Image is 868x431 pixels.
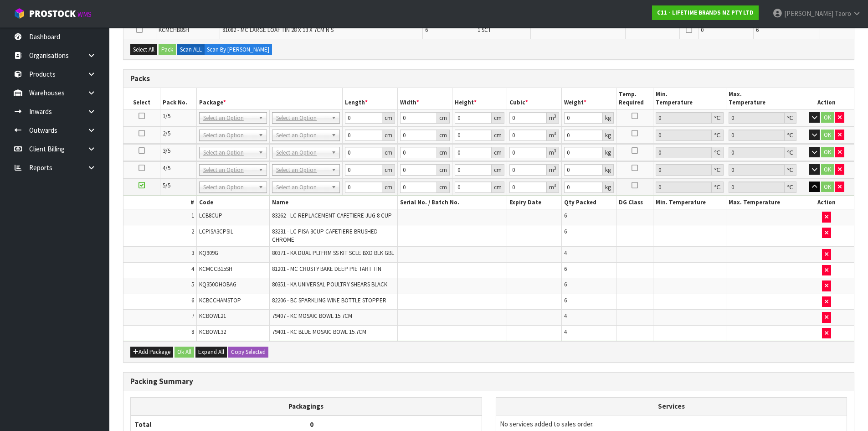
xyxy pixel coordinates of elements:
div: cm [437,164,450,176]
strong: C11 - LIFETIME BRANDS NZ PTY LTD [657,9,754,16]
th: Action [799,196,854,209]
div: m [547,147,559,158]
sup: 3 [554,130,556,136]
button: Expand All [195,347,227,358]
div: cm [382,130,395,141]
span: 6 [564,265,567,273]
span: 81082 - MC LARGE LOAF TIN 28 X 13 X 7CM N S [222,26,334,34]
label: Scan By [PERSON_NAME] [204,44,272,55]
span: Select an Option [203,147,255,158]
div: cm [492,164,504,176]
small: WMS [77,10,92,19]
span: 6 [564,228,567,235]
span: 4 [564,249,567,257]
label: Scan ALL [177,44,205,55]
img: cube-alt.png [14,8,25,19]
button: OK [821,112,834,123]
th: Width [397,88,452,109]
div: kg [603,130,614,141]
div: m [547,112,559,124]
span: Select an Option [276,182,328,193]
span: 80351 - KA UNIVERSAL POULTRY SHEARS BLACK [272,280,387,288]
span: KCBCCHAMSTOP [199,296,241,304]
th: Max. Temperature [726,88,799,109]
th: Select [123,88,160,109]
div: ℃ [785,182,796,193]
th: Weight [562,88,616,109]
th: Temp. Required [616,88,653,109]
span: Select an Option [203,130,255,141]
button: Pack [159,44,176,55]
div: ℃ [785,147,796,158]
span: 1 SCT [478,26,491,34]
span: 4/5 [163,164,170,172]
span: 82206 - BC SPARKLING WINE BOTTLE STOPPER [272,296,386,304]
span: Expand All [198,348,224,356]
th: Pack No. [160,88,196,109]
span: KQ909G [199,249,218,257]
span: 6 [425,26,428,34]
th: Length [343,88,397,109]
span: 79401 - KC BLUE MOSAIC BOWL 15.7CM [272,328,366,336]
div: ℃ [712,164,724,176]
div: kg [603,164,614,176]
div: cm [437,147,450,158]
th: Expiry Date [507,196,562,209]
span: 6 [756,26,759,34]
div: ℃ [712,130,724,141]
div: cm [437,182,450,193]
span: 6 [191,296,194,304]
span: 0 [310,420,313,429]
div: kg [603,147,614,158]
span: LCB8CUP [199,212,222,219]
div: cm [382,182,395,193]
button: OK [821,164,834,175]
span: 3 [191,249,194,257]
span: 1 [191,212,194,219]
span: 7 [191,312,194,320]
span: 4 [191,265,194,273]
th: DG Class [616,196,653,209]
h3: Packing Summary [130,377,847,386]
span: 6 [564,280,567,288]
button: OK [821,130,834,140]
div: ℃ [785,130,796,141]
th: Name [270,196,398,209]
span: 1/5 [163,112,170,120]
span: 79407 - KC MOSAIC BOWL 15.7CM [272,312,352,320]
th: Min. Temperature [653,196,726,209]
span: 83231 - LC PISA 3CUP CAFETIERE BRUSHED CHROME [272,228,378,244]
th: Packagings [131,398,482,415]
span: 83262 - LC REPLACEMENT CAFETIERE JUG 8 CUP [272,212,392,219]
sup: 3 [554,113,556,119]
sup: 3 [554,148,556,154]
div: cm [492,112,504,124]
div: ℃ [712,147,724,158]
button: Select All [130,44,157,55]
sup: 3 [554,182,556,188]
th: Package [196,88,343,109]
span: 0 [701,26,704,34]
div: cm [492,130,504,141]
span: 3/5 [163,147,170,155]
h3: Packs [130,74,847,83]
div: kg [603,182,614,193]
div: cm [382,147,395,158]
span: 4 [564,328,567,336]
div: kg [603,112,614,124]
div: m [547,164,559,176]
span: Select an Option [276,130,328,141]
button: Add Package [130,347,173,358]
div: ℃ [712,112,724,124]
button: OK [821,182,834,192]
th: Code [196,196,269,209]
span: 2 [191,228,194,235]
a: C11 - LIFETIME BRANDS NZ PTY LTD [652,5,759,20]
span: 80371 - KA DUAL PLTFRM SS KIT SCLE BXD BLK GBL [272,249,394,257]
span: KCMCHB8SH [159,26,189,34]
span: Select an Option [203,113,255,124]
th: Action [799,88,854,109]
th: Min. Temperature [653,88,726,109]
span: 81201 - MC CRUSTY BAKE DEEP PIE TART TIN [272,265,381,273]
th: # [123,196,196,209]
